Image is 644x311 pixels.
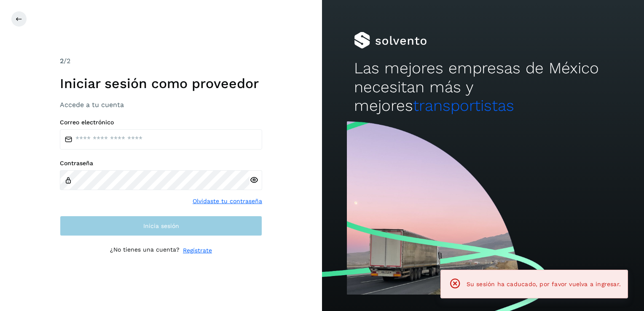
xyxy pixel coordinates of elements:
p: ¿No tienes una cuenta? [110,246,180,255]
span: 2 [60,57,64,65]
button: Inicia sesión [60,216,262,236]
label: Correo electrónico [60,119,262,126]
h3: Accede a tu cuenta [60,101,262,109]
span: Inicia sesión [143,223,179,229]
span: transportistas [413,97,514,115]
label: Contraseña [60,160,262,167]
div: /2 [60,56,262,66]
span: Su sesión ha caducado, por favor vuelva a ingresar. [467,281,621,287]
a: Olvidaste tu contraseña [193,197,262,206]
h1: Iniciar sesión como proveedor [60,75,262,91]
h2: Las mejores empresas de México necesitan más y mejores [354,59,612,115]
a: Regístrate [183,246,212,255]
